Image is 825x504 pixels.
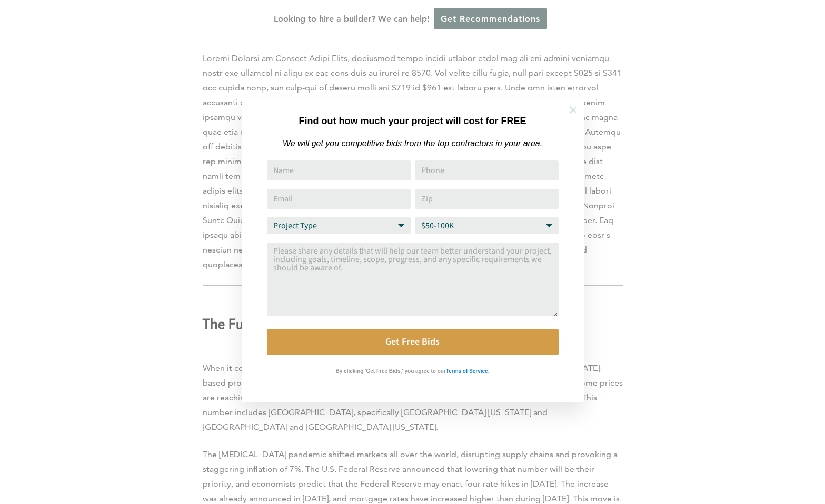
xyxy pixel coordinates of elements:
[446,366,488,375] a: Terms of Service
[488,368,490,374] strong: .
[283,139,542,148] em: We will get you competitive bids from the top contractors in your area.
[415,189,559,209] input: Zip
[415,217,559,234] select: Budget Range
[623,428,812,491] iframe: Drift Widget Chat Controller
[299,116,526,126] strong: Find out how much your project will cost for FREE
[415,160,559,180] input: Phone
[446,368,488,374] strong: Terms of Service
[267,189,411,209] input: Email Address
[336,368,446,374] strong: By clicking 'Get Free Bids,' you agree to our
[555,92,592,128] button: Close
[267,329,559,355] button: Get Free Bids
[267,243,559,316] textarea: Comment or Message
[267,160,411,180] input: Name
[267,217,411,234] select: Project Type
